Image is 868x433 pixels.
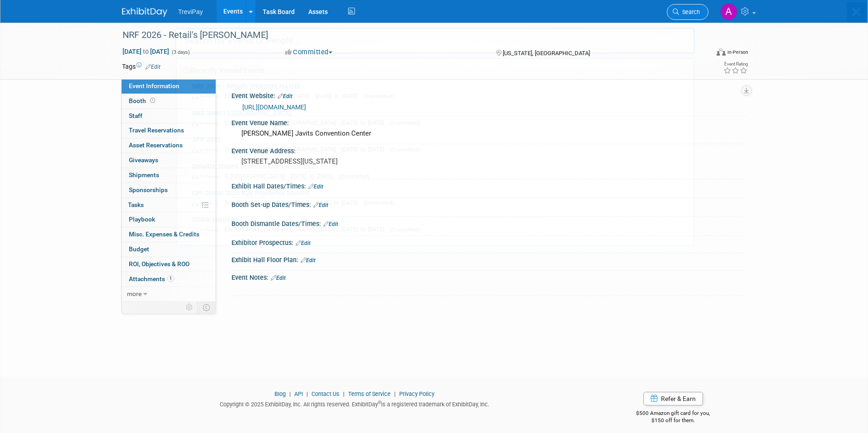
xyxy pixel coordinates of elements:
a: Deloitte Shared Services Conference 2025 In-Person D, [GEOGRAPHIC_DATA] [DATE] to [DATE] (Committed) [188,158,689,184]
span: In-Person [192,120,223,126]
span: (Committed) [390,120,420,126]
span: [DATE] to [DATE] [342,226,388,233]
a: GBS Select [GEOGRAPHIC_DATA] In-Person [GEOGRAPHIC_DATA], [GEOGRAPHIC_DATA] [DATE] to [DATE] (Com... [188,105,689,131]
span: [GEOGRAPHIC_DATA], [GEOGRAPHIC_DATA] [225,119,340,126]
span: (Committed) [339,173,369,179]
span: [DATE] to [DATE] [342,119,388,126]
span: [DATE] to [DATE] [342,146,388,153]
span: [DATE] to [DATE] [316,93,362,99]
a: AFP 2025 In-Person [GEOGRAPHIC_DATA], [GEOGRAPHIC_DATA] [DATE] to [DATE] (Committed) [188,132,689,158]
span: In-Person [192,174,223,179]
span: (Committed) [364,93,394,99]
span: [DATE] to [DATE] [291,173,337,179]
span: (Committed) [364,200,394,206]
span: [US_STATE], [GEOGRAPHIC_DATA] [225,199,314,206]
a: NRF 2026 - Retail's [PERSON_NAME] In-Person [US_STATE], [GEOGRAPHIC_DATA] [DATE] to [DATE] (Commi... [188,78,689,104]
span: [GEOGRAPHIC_DATA], [GEOGRAPHIC_DATA] [225,146,340,153]
span: (Committed) [390,146,420,153]
span: [DATE] to [DATE] [316,199,362,206]
span: [US_STATE], [GEOGRAPHIC_DATA] [225,93,314,99]
input: Search for Events or People... [175,28,695,54]
span: (Committed) [390,226,420,233]
span: D, [GEOGRAPHIC_DATA] [225,173,289,179]
span: In-Person [192,94,223,99]
span: In-Person [192,200,223,206]
span: [GEOGRAPHIC_DATA], [GEOGRAPHIC_DATA] [225,226,340,233]
a: CPI Global 2025 B2B Payments Summit In-Person [US_STATE], [GEOGRAPHIC_DATA] [DATE] to [DATE] (Com... [188,185,689,211]
a: SSOW Houston In-Person [GEOGRAPHIC_DATA], [GEOGRAPHIC_DATA] [DATE] to [DATE] (Committed) [188,212,689,238]
span: In-Person [192,227,223,233]
span: In-Person [192,147,223,153]
div: Recently Viewed Events: [181,59,689,78]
